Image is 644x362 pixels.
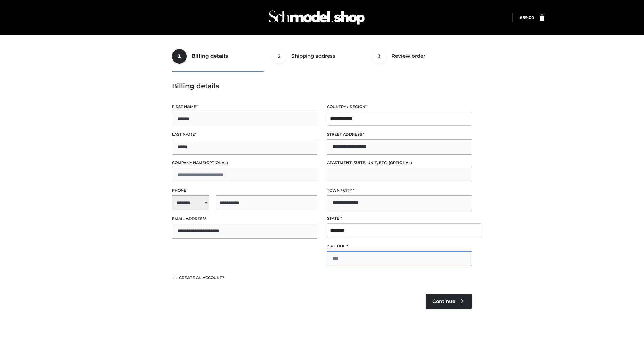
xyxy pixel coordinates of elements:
input: Create an account? [172,275,178,279]
label: Company name [172,160,317,166]
a: Continue [426,294,472,309]
span: (optional) [205,160,228,165]
label: Last name [172,131,317,138]
h3: Billing details [172,82,472,90]
img: Schmodel Admin 964 [266,4,367,31]
bdi: 89.00 [520,15,534,20]
label: Apartment, suite, unit, etc. [327,160,472,166]
label: First name [172,104,317,110]
span: Create an account? [179,275,224,280]
label: ZIP Code [327,243,472,249]
label: Town / City [327,187,472,194]
label: State [327,215,472,222]
label: Phone [172,187,317,194]
span: £ [520,15,522,20]
label: Street address [327,131,472,138]
a: £89.00 [520,15,534,20]
span: (optional) [389,160,412,165]
label: Email address [172,216,317,222]
span: Continue [432,298,455,304]
label: Country / Region [327,104,472,110]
